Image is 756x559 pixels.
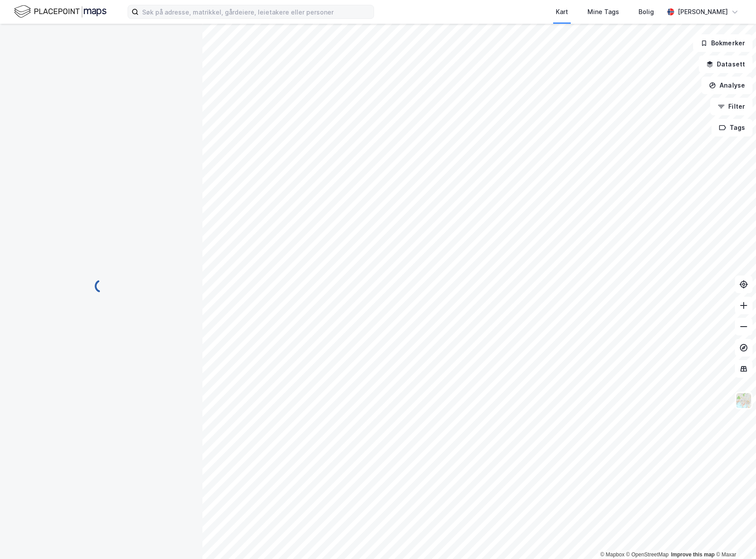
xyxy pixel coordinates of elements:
button: Bokmerker [693,34,752,52]
input: Søk på adresse, matrikkel, gårdeiere, leietakere eller personer [139,5,374,18]
button: Analyse [701,77,752,94]
img: logo.f888ab2527a4732fd821a326f86c7f29.svg [14,4,106,19]
img: Z [735,392,752,409]
button: Tags [712,119,752,136]
iframe: Chat Widget [712,517,756,559]
div: [PERSON_NAME] [678,7,728,17]
div: Bolig [639,7,654,17]
div: Mine Tags [587,7,619,17]
a: OpenStreetMap [626,552,669,558]
a: Mapbox [600,552,624,558]
div: Kart [556,7,568,17]
img: spinner.a6d8c91a73a9ac5275cf975e30b51cfb.svg [94,279,108,293]
button: Datasett [699,55,752,73]
button: Filter [710,98,752,115]
a: Improve this map [671,552,715,558]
